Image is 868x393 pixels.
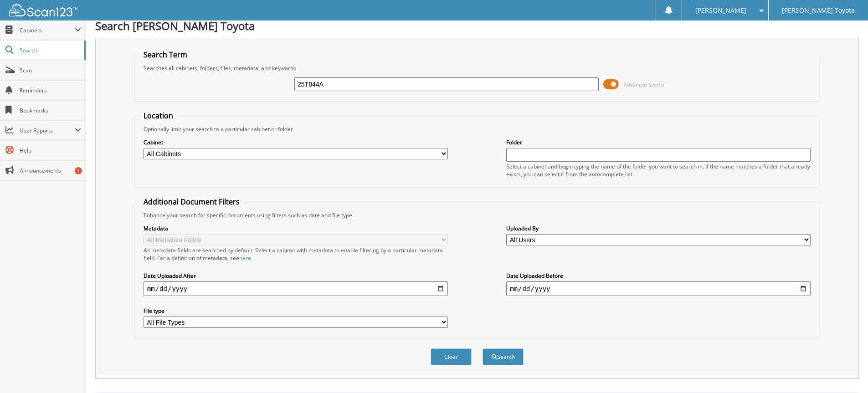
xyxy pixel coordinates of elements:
[144,225,448,232] label: Metadata
[506,281,811,296] input: end
[139,50,192,60] legend: Search Term
[20,46,80,54] span: Search
[506,163,811,178] div: Select a cabinet and begin typing the name of the folder you want to search in. If the name match...
[139,125,815,133] div: Optionally limit your search to a particular cabinet or folder
[139,197,244,207] legend: Additional Document Filters
[20,87,81,94] span: Reminders
[239,254,251,262] a: here
[144,307,448,315] label: File type
[431,348,472,365] button: Clear
[483,348,524,365] button: Search
[20,147,81,154] span: Help
[139,111,178,121] legend: Location
[506,138,811,146] label: Folder
[506,225,811,232] label: Uploaded By
[75,167,82,174] div: 1
[20,107,81,114] span: Bookmarks
[144,272,448,280] label: Date Uploaded After
[20,127,75,134] span: User Reports
[139,211,815,219] div: Enhance your search for specific documents using filters such as date and file type.
[20,66,81,74] span: Scan
[144,281,448,296] input: start
[139,64,815,72] div: Searches all cabinets, folders, files, metadata, and keywords
[695,8,746,13] span: [PERSON_NAME]
[144,138,448,146] label: Cabinet
[9,4,77,16] img: scan123-logo-white.svg
[20,167,81,174] span: Announcements
[506,272,811,280] label: Date Uploaded Before
[782,8,855,13] span: [PERSON_NAME] Toyota
[624,81,664,88] span: Advanced Search
[95,18,859,33] h1: Search [PERSON_NAME] Toyota
[20,26,75,34] span: Cabinets
[822,349,868,393] iframe: Chat Widget
[144,246,448,262] div: All metadata fields are searched by default. Select a cabinet with metadata to enable filtering b...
